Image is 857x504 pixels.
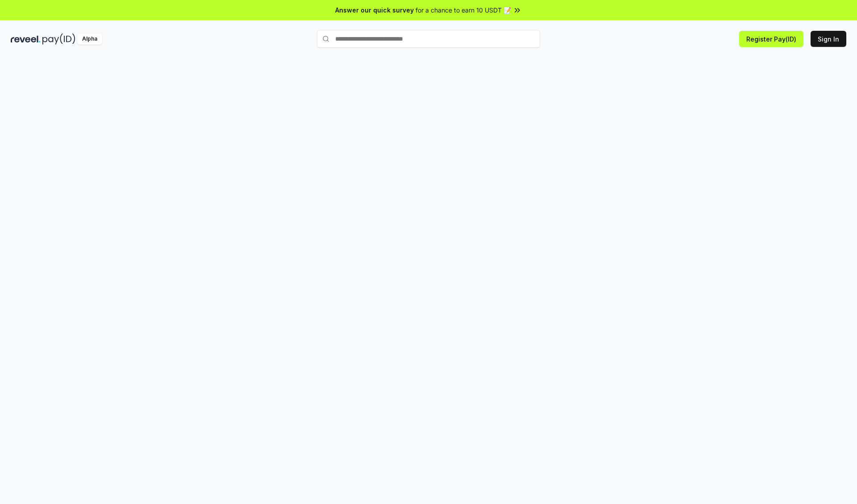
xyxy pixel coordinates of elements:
img: reveel_dark [11,33,41,45]
button: Sign In [811,31,846,47]
img: pay_id [42,33,75,45]
span: Answer our quick survey [335,5,414,15]
button: Register Pay(ID) [739,31,803,47]
span: for a chance to earn 10 USDT 📝 [416,5,511,15]
div: Alpha [77,33,102,45]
